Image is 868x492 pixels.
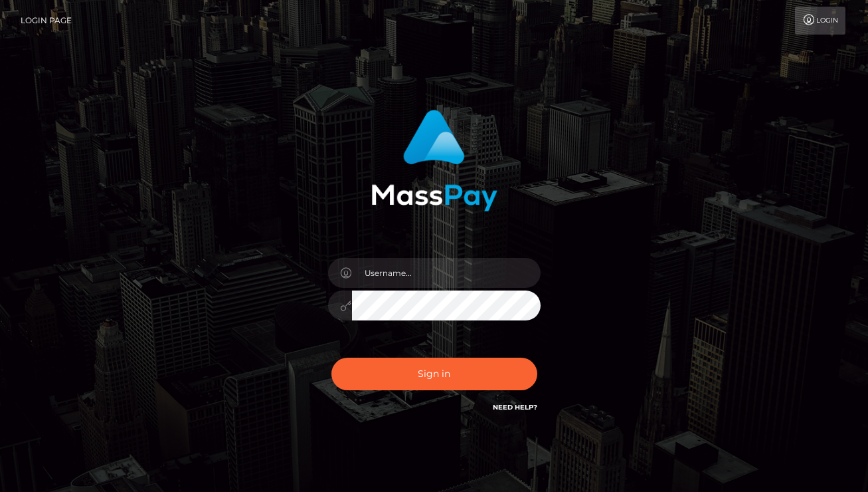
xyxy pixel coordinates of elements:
[352,258,541,288] input: Username...
[493,403,537,412] a: Need Help?
[331,358,537,390] button: Sign in
[371,110,497,211] img: MassPay Login
[795,7,845,35] a: Login
[21,7,72,35] a: Login Page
